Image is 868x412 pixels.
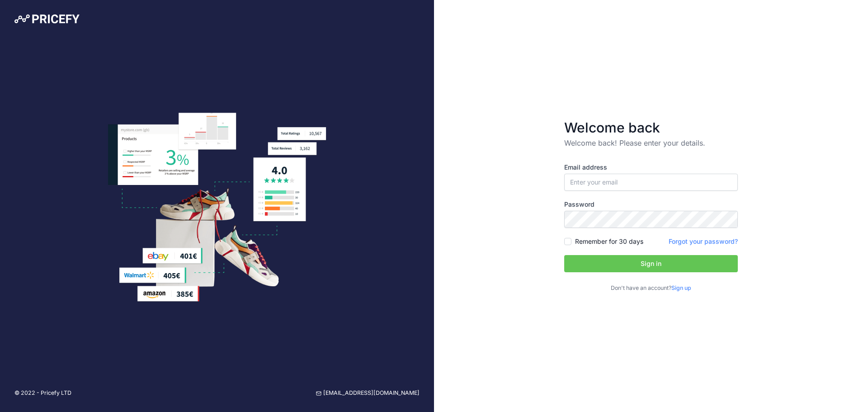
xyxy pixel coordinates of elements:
[575,237,643,246] label: Remember for 30 days
[564,200,738,209] label: Password
[564,174,738,191] input: Enter your email
[316,389,420,398] a: [EMAIL_ADDRESS][DOMAIN_NAME]
[14,14,80,24] img: Pricefy
[564,284,738,293] p: Don't have an account?
[564,255,738,272] button: Sign in
[564,119,738,136] h3: Welcome back
[14,389,71,398] p: © 2022 - Pricefy LTD
[671,284,691,291] a: Sign up
[564,137,738,148] p: Welcome back! Please enter your details.
[564,163,738,172] label: Email address
[669,237,738,245] a: Forgot your password?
